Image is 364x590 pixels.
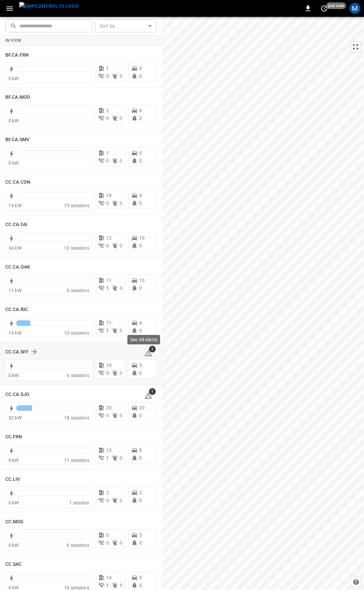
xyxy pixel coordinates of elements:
[106,158,109,163] span: 0
[120,116,122,121] span: 0
[5,136,29,144] h6: BF.CA.SMV
[139,158,142,163] span: 0
[8,373,19,378] span: 0 kW
[120,243,122,248] span: 0
[106,532,109,538] span: 6
[67,373,89,378] span: 6 sessions
[5,518,24,526] h6: CC.MOD
[120,583,122,588] span: 1
[139,405,145,410] span: 20
[106,235,112,241] span: 12
[139,328,142,333] span: 0
[149,388,156,395] span: 1
[64,415,89,421] span: 18 sessions
[5,306,28,313] h6: CC.CA.RIC
[106,285,109,291] span: 1
[106,583,109,588] span: 1
[130,336,157,343] p: See All Alerts
[350,3,360,14] div: profile-icon
[326,2,346,9] span: just now
[106,320,112,325] span: 11
[106,363,112,368] span: 10
[149,346,156,352] span: 1
[106,447,112,453] span: 13
[64,330,89,336] span: 10 sessions
[139,285,142,291] span: 0
[5,52,29,59] h6: BF.CA.FRN
[120,73,122,79] span: 0
[139,498,142,503] span: 0
[8,330,22,336] span: 19 kW
[139,490,142,495] span: 2
[5,38,22,43] strong: In View
[8,542,19,548] span: 0 kW
[139,66,142,71] span: 0
[139,193,142,198] span: 9
[106,575,112,580] span: 14
[5,476,20,483] h6: CC.LIV
[139,150,142,156] span: 0
[139,320,142,325] span: 4
[106,370,109,376] span: 0
[120,413,122,418] span: 0
[19,2,79,10] img: ampcontrol.io logo
[139,455,142,461] span: 0
[106,200,109,206] span: 0
[319,3,330,14] button: set refresh interval
[8,76,19,81] span: 0 kW
[8,203,22,208] span: 14 kW
[5,433,22,441] h6: CC.FRN
[139,243,142,248] span: 0
[106,405,112,410] span: 20
[5,179,30,186] h6: CC.CA.CON
[8,160,19,166] span: 0 kW
[139,447,142,453] span: 8
[5,391,29,398] h6: CC.CA.SJO
[106,108,109,113] span: 2
[120,285,122,291] span: 0
[5,348,29,356] h6: CC.CA.SFF
[64,203,89,208] span: 15 sessions
[139,278,145,283] span: 10
[8,288,22,293] span: 11 kW
[120,498,122,503] span: 0
[139,235,145,241] span: 10
[106,73,109,79] span: 0
[106,116,109,121] span: 0
[139,200,142,206] span: 0
[120,540,122,546] span: 0
[5,221,27,228] h6: CC.CA.FAI
[106,455,109,461] span: 1
[5,263,30,271] h6: CC.CA.OAK
[139,575,142,580] span: 9
[106,328,109,333] span: 1
[67,542,89,548] span: 6 sessions
[139,370,142,376] span: 0
[106,540,109,546] span: 0
[106,498,109,503] span: 0
[139,116,142,121] span: 0
[5,561,22,568] h6: CC.SAC
[106,66,109,71] span: 1
[139,413,142,418] span: 0
[69,500,89,505] span: 1 session
[106,490,109,495] span: 2
[106,278,112,283] span: 11
[8,245,22,251] span: 34 kW
[106,413,109,418] span: 0
[139,73,142,79] span: 0
[106,243,109,248] span: 0
[64,458,89,463] span: 11 sessions
[8,500,19,505] span: 0 kW
[64,245,89,251] span: 10 sessions
[139,363,142,368] span: 5
[139,540,142,546] span: 0
[67,288,89,293] span: 6 sessions
[8,458,19,463] span: 0 kW
[139,583,142,588] span: 0
[120,370,122,376] span: 0
[120,200,122,206] span: 0
[139,532,142,538] span: 5
[120,455,122,461] span: 0
[106,193,112,198] span: 18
